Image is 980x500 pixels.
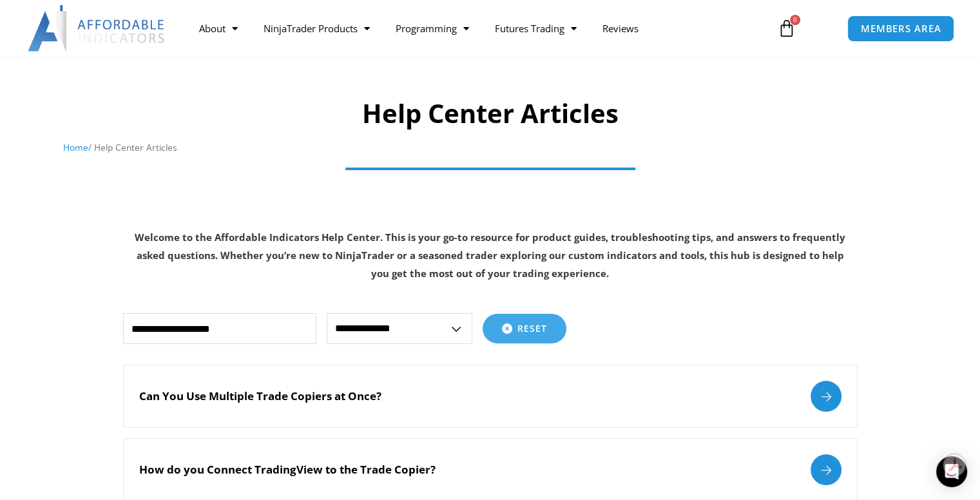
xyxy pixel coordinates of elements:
[847,15,955,42] a: MEMBERS AREA
[482,14,590,43] a: Futures Trading
[758,10,815,47] a: 0
[139,463,436,477] h2: How do you Connect TradingView to the Trade Copier?
[139,389,381,403] h2: Can You Use Multiple Trade Copiers at Once?
[63,95,917,131] h1: Help Center Articles
[28,5,166,52] img: LogoAI | Affordable Indicators – NinjaTrader
[63,139,917,156] nav: Breadcrumb
[936,456,967,487] div: Open Intercom Messenger
[383,14,482,43] a: Programming
[483,314,566,343] button: Reset
[186,14,765,43] nav: Menu
[63,141,88,153] a: Home
[135,231,845,280] strong: Welcome to the Affordable Indicators Help Center. This is your go-to resource for product guides,...
[861,24,941,34] span: MEMBERS AREA
[590,14,651,43] a: Reviews
[186,14,251,43] a: About
[790,15,800,25] span: 0
[517,324,547,333] span: Reset
[123,365,858,428] a: Can You Use Multiple Trade Copiers at Once?
[251,14,383,43] a: NinjaTrader Products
